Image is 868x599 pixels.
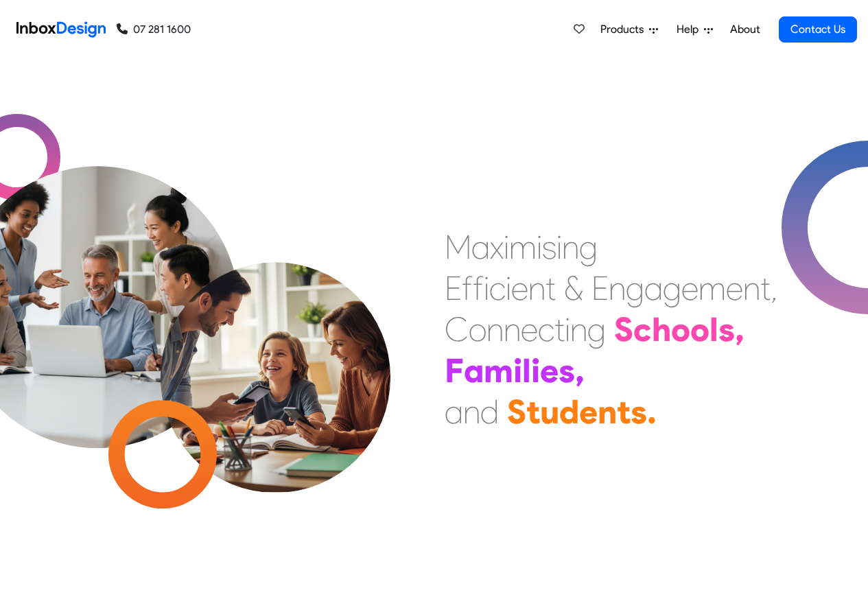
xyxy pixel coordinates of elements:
div: c [633,309,652,350]
div: S [614,309,633,350]
div: o [671,309,690,350]
div: s [631,391,647,432]
div: n [743,268,760,309]
div: M [445,226,471,268]
a: About [726,16,764,43]
a: Products [595,16,664,43]
div: n [463,391,480,432]
div: m [699,268,726,309]
span: Help [677,21,704,38]
div: t [554,309,565,350]
div: d [480,391,499,432]
div: e [579,391,598,432]
div: E [591,268,609,309]
div: g [579,226,598,268]
div: g [626,268,644,309]
div: o [469,309,486,350]
div: , [735,309,744,350]
div: e [521,309,538,350]
div: e [726,268,743,309]
div: i [537,226,542,268]
div: n [562,226,579,268]
div: n [504,309,521,350]
a: Help [671,16,718,43]
span: Products [600,21,649,38]
div: i [513,350,522,391]
div: Maximising Efficient & Engagement, Connecting Schools, Families, and Students. [445,226,777,432]
div: a [644,268,663,309]
div: c [489,268,506,309]
div: m [509,226,537,268]
div: F [445,350,464,391]
div: , [575,350,585,391]
div: i [506,268,511,309]
div: l [522,350,531,391]
div: e [681,268,699,309]
div: t [546,268,556,309]
div: E [445,268,462,309]
div: o [690,309,709,350]
div: e [511,268,528,309]
div: i [504,226,509,268]
div: d [559,391,579,432]
div: i [531,350,540,391]
div: g [663,268,681,309]
div: s [559,350,575,391]
div: f [473,268,484,309]
a: Contact Us [779,16,857,43]
div: i [556,226,562,268]
div: l [709,309,718,350]
div: m [484,350,513,391]
div: t [760,268,771,309]
div: C [445,309,469,350]
div: a [464,350,484,391]
div: n [598,391,617,432]
div: n [609,268,626,309]
div: , [771,268,777,309]
div: e [540,350,559,391]
div: f [462,268,473,309]
div: a [471,226,490,268]
div: i [565,309,570,350]
div: S [507,391,526,432]
div: . [647,391,657,432]
div: t [526,391,540,432]
div: s [542,226,556,268]
div: x [490,226,504,268]
div: a [445,391,463,432]
div: c [538,309,554,350]
div: n [528,268,546,309]
img: parents_with_child.png [132,205,419,493]
div: h [652,309,671,350]
div: i [484,268,489,309]
div: n [570,309,587,350]
div: t [617,391,631,432]
div: g [587,309,606,350]
div: n [486,309,504,350]
div: & [564,268,583,309]
a: 07 281 1600 [117,21,191,38]
div: u [540,391,559,432]
div: s [718,309,735,350]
